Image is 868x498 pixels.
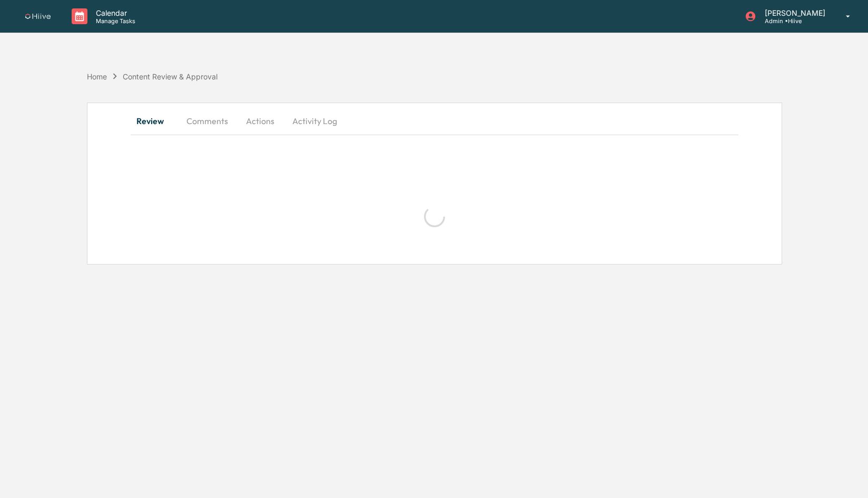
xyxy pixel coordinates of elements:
[284,108,346,134] button: Activity Log
[756,8,831,17] p: [PERSON_NAME]
[178,108,236,134] button: Comments
[123,72,218,81] div: Content Review & Approval
[87,8,141,17] p: Calendar
[25,14,51,19] img: logo
[131,108,178,134] button: Review
[236,108,284,134] button: Actions
[756,17,831,25] p: Admin • Hiive
[87,17,141,25] p: Manage Tasks
[131,108,738,134] div: secondary tabs example
[87,72,107,81] div: Home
